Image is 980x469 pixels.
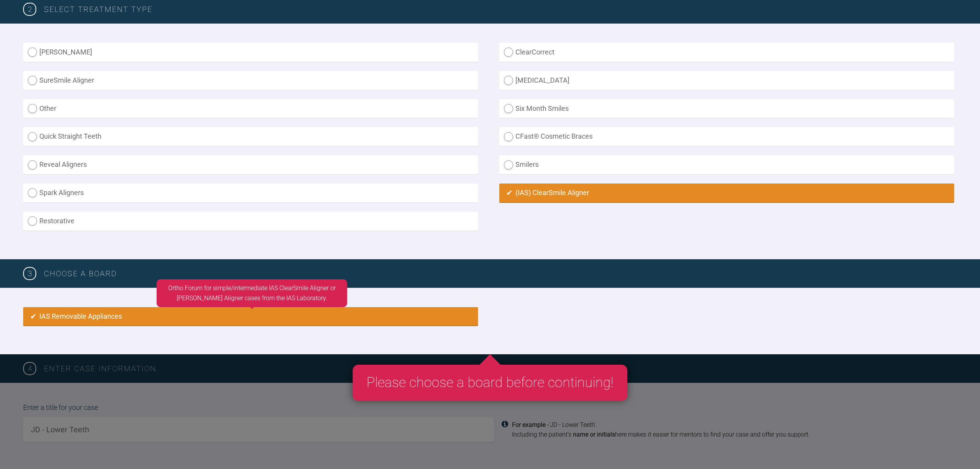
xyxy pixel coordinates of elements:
div: Ortho Forum for simple/intermediate IAS ClearSmile Aligner or [PERSON_NAME] Aligner cases from th... [157,279,347,307]
label: SureSmile Aligner [23,71,478,90]
div: Please choose a board before continuing! [353,365,627,401]
label: [PERSON_NAME] [23,43,478,62]
label: Reveal Aligners [23,155,478,174]
h3: Choose a board [44,267,957,280]
label: IAS Removable Appliances [23,307,478,326]
label: Restorative [23,212,478,231]
label: Smilers [499,155,954,174]
label: Spark Aligners [23,184,478,202]
span: 2 [23,3,36,16]
label: Quick Straight Teeth [23,127,478,146]
label: (IAS) ClearSmile Aligner [499,184,954,202]
label: CFast® Cosmetic Braces [499,127,954,146]
h3: SELECT TREATMENT TYPE [44,3,957,15]
label: ClearCorrect [499,43,954,62]
label: Six Month Smiles [499,99,954,118]
label: Other [23,99,478,118]
label: [MEDICAL_DATA] [499,71,954,90]
span: 3 [23,267,36,280]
